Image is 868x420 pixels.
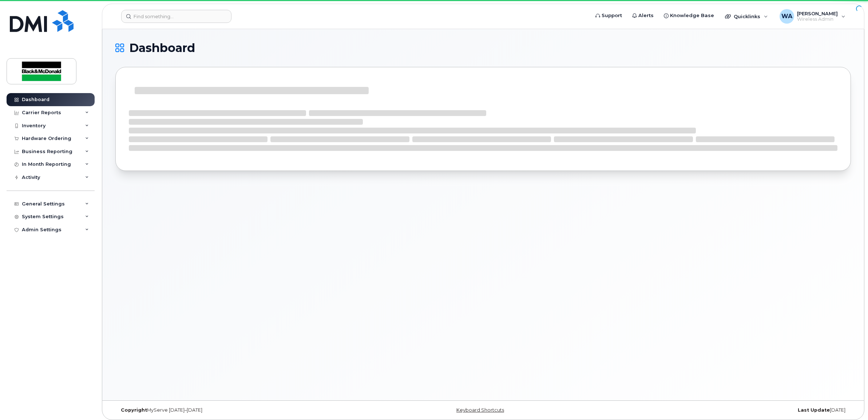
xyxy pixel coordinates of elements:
strong: Last Update [798,407,830,413]
span: Dashboard [129,43,195,53]
div: MyServe [DATE]–[DATE] [115,407,361,413]
div: [DATE] [606,407,851,413]
strong: Copyright [121,407,147,413]
a: Keyboard Shortcuts [456,407,504,413]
